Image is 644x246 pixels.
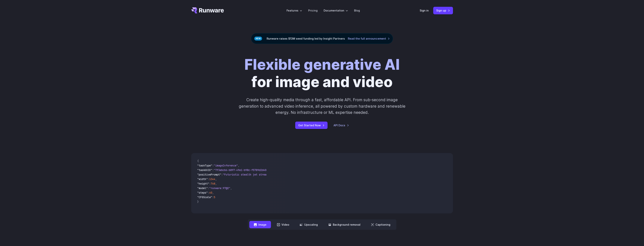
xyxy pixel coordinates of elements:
a: Blog [354,8,360,13]
button: Background removal [324,221,365,228]
a: Sign up [433,7,453,14]
span: , [215,182,217,185]
span: 5 [214,195,215,199]
span: "positivePrompt" [197,173,221,176]
a: Read the full announcement [348,36,390,41]
span: "Futuristic stealth jet streaking through a neon-lit cityscape with glowing purple exhaust" [223,173,360,176]
span: "runware:97@2" [209,186,230,190]
span: : [208,191,209,194]
button: Upscaling [295,221,322,228]
span: , [212,191,214,194]
span: : [208,186,209,190]
span: "height" [197,182,209,185]
span: 40 [209,191,212,194]
span: 768 [211,182,215,185]
span: "taskUUID" [197,168,212,172]
span: } [197,200,199,203]
span: , [215,177,217,181]
span: "width" [197,177,208,181]
span: "7f3ebcb6-b897-49e1-b98c-f5789d2d40d7" [214,168,271,172]
span: "model" [197,186,208,190]
span: "imageInference" [214,164,238,167]
span: "steps" [197,191,208,194]
span: : [221,173,223,176]
a: Sign in [420,8,429,13]
span: , [230,186,232,190]
a: Pricing [308,8,318,13]
button: Captioning [366,221,395,228]
a: API Docs [334,123,349,127]
span: : [212,168,214,172]
span: : [208,177,209,181]
span: : [212,164,214,167]
span: , [238,164,239,167]
span: "CFGScale" [197,195,212,199]
button: Image [249,221,271,228]
p: Create high-quality media through a fast, affordable API. From sub-second image generation to adv... [238,97,406,116]
label: Features [287,8,302,13]
span: : [212,195,214,199]
span: 1344 [209,177,215,181]
span: { [197,159,199,163]
strong: Flexible generative AI [244,56,400,73]
label: Documentation [324,8,348,13]
a: Go to / [191,7,224,13]
button: Video [272,221,294,228]
h1: for image and video [244,56,400,91]
a: Get Started Now [295,122,328,129]
div: Runware raises $13M seed funding led by Insight Partners [251,33,393,44]
span: : [209,182,211,185]
span: "taskType" [197,164,212,167]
